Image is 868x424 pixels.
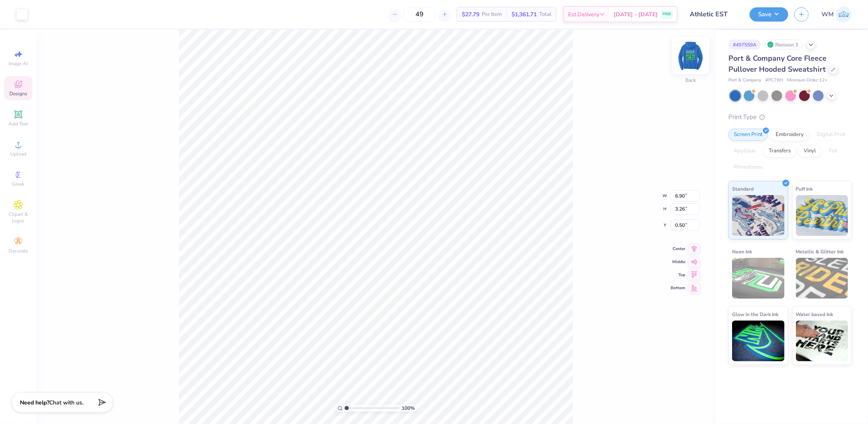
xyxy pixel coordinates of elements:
span: Est. Delivery [568,10,599,19]
span: Clipart & logos [4,211,33,224]
span: Center [671,246,685,252]
span: Port & Company Core Fleece Pullover Hooded Sweatshirt [728,53,826,74]
button: Save [750,7,788,22]
div: Revision 3 [765,40,802,50]
span: Image AI [9,60,28,67]
img: Water based Ink [796,321,848,361]
img: Glow in the Dark Ink [732,321,785,361]
div: Digital Print [811,129,851,141]
span: [DATE] - [DATE] [614,10,658,19]
strong: Need help? [20,399,49,406]
img: Back [674,39,707,72]
div: # 497559A [728,40,761,50]
span: # PC78H [765,77,783,84]
div: Vinyl [798,145,821,157]
img: Neon Ink [732,258,785,299]
input: Untitled Design [684,6,743,22]
span: Puff Ink [796,185,813,193]
span: Upload [10,151,26,157]
a: WM [822,7,852,22]
span: FREE [662,11,671,17]
span: 100 % [402,404,415,412]
span: $27.79 [462,10,479,19]
div: Back [685,77,696,84]
span: Greek [12,181,25,187]
span: Top [671,272,685,278]
span: $1,361.71 [512,10,537,19]
span: Chat with us. [49,399,83,406]
span: Standard [732,185,754,193]
img: Puff Ink [796,195,848,236]
div: Print Type [728,112,852,122]
span: Metallic & Glitter Ink [796,247,844,256]
div: Applique [728,145,761,157]
span: WM [822,10,834,19]
div: Embroidery [770,129,809,141]
span: Total [539,10,551,19]
span: Neon Ink [732,247,752,256]
span: Minimum Order: 12 + [787,77,828,84]
div: Foil [824,145,843,157]
img: Metallic & Glitter Ink [796,258,848,299]
div: Transfers [763,145,796,157]
div: Screen Print [728,129,768,141]
span: Glow in the Dark Ink [732,310,778,319]
span: Per Item [482,10,502,19]
img: Wilfredo Manabat [836,7,852,22]
span: Bottom [671,285,685,291]
span: Water based Ink [796,310,833,319]
span: Add Text [9,121,28,127]
span: Designs [9,90,27,97]
span: Decorate [9,248,28,254]
span: Port & Company [728,77,761,84]
input: – – [404,7,435,22]
span: Middle [671,259,685,265]
img: Standard [732,195,785,236]
div: Rhinestones [728,161,768,174]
